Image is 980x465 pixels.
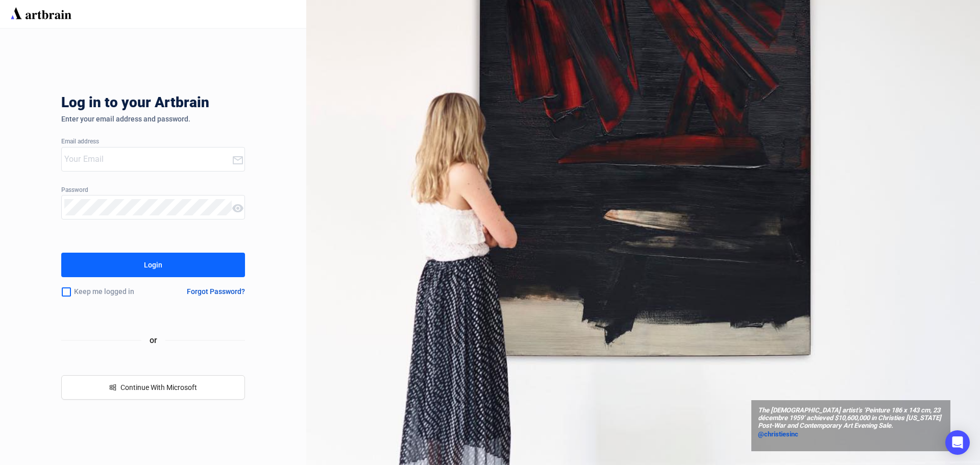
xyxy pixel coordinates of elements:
[109,384,116,391] span: windows
[120,383,197,391] span: Continue With Microsoft
[758,430,798,438] span: @christiesinc
[945,430,970,455] div: Open Intercom Messenger
[61,94,367,115] div: Log in to your Artbrain
[61,253,245,277] button: Login
[61,187,245,194] div: Password
[61,375,245,400] button: windowsContinue With Microsoft
[758,429,944,439] a: @christiesinc
[61,281,162,303] div: Keep me logged in
[61,138,245,145] div: Email address
[64,151,232,167] input: Your Email
[187,287,245,296] div: Forgot Password?
[61,115,245,123] div: Enter your email address and password.
[758,407,944,430] span: The [DEMOGRAPHIC_DATA] artist’s ‘Peinture 186 x 143 cm, 23 décembre 1959’ achieved $10,600,000 in...
[144,257,162,273] div: Login
[141,334,165,347] span: or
